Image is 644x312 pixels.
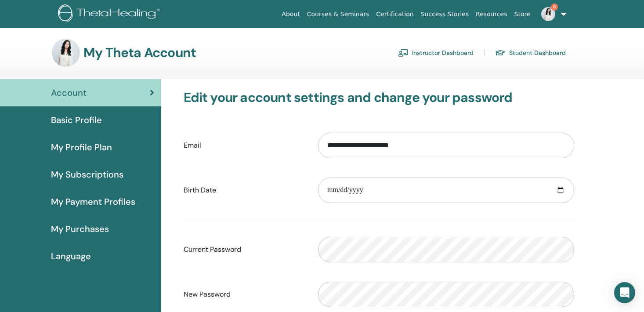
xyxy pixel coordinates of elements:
a: Certification [373,6,417,22]
label: Email [177,137,311,154]
img: graduation-cap.svg [495,49,506,57]
img: default.jpg [541,7,555,21]
a: Resources [472,6,511,22]
img: chalkboard-teacher.svg [398,49,409,57]
h3: My Theta Account [83,45,196,61]
span: Basic Profile [51,113,102,127]
span: My Subscriptions [51,168,123,181]
span: My Profile Plan [51,141,112,154]
span: Language [51,250,91,263]
img: default.jpg [52,39,80,67]
a: Store [511,6,534,22]
span: My Payment Profiles [51,195,135,208]
span: My Purchases [51,222,109,236]
span: Account [51,86,87,99]
label: Birth Date [177,182,311,199]
a: Instructor Dashboard [398,46,474,60]
a: Courses & Seminars [304,6,373,22]
a: Success Stories [417,6,472,22]
div: Open Intercom Messenger [614,282,635,303]
img: logo.png [58,4,163,24]
h3: Edit your account settings and change your password [184,90,575,105]
label: New Password [177,286,311,303]
span: 6 [551,4,558,11]
label: Current Password [177,241,311,258]
a: Student Dashboard [495,46,566,60]
a: About [278,6,303,22]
